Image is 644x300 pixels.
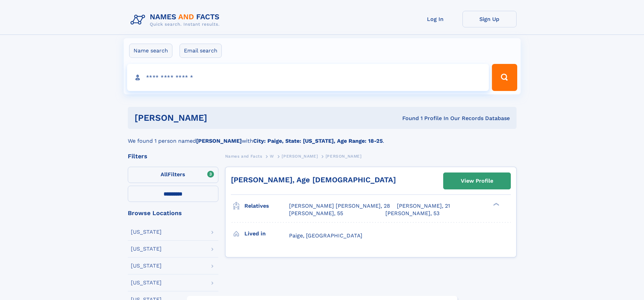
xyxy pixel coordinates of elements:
[131,263,162,269] div: [US_STATE]
[131,229,162,235] div: [US_STATE]
[196,138,242,144] b: [PERSON_NAME]
[129,44,172,58] label: Name search
[270,152,274,160] a: W
[282,152,318,160] a: [PERSON_NAME]
[231,176,396,184] a: [PERSON_NAME], Age [DEMOGRAPHIC_DATA]
[128,129,517,145] div: We found 1 person named with .
[128,167,218,183] label: Filters
[492,64,517,91] button: Search Button
[244,200,289,212] h3: Relatives
[282,154,318,159] span: [PERSON_NAME]
[305,115,510,122] div: Found 1 Profile In Our Records Database
[461,173,493,189] div: View Profile
[462,11,517,27] a: Sign Up
[180,44,222,58] label: Email search
[253,138,383,144] b: City: Paige, State: [US_STATE], Age Range: 18-25
[289,232,362,239] span: Paige, [GEOGRAPHIC_DATA]
[135,114,305,122] h1: [PERSON_NAME]
[444,173,510,189] a: View Profile
[225,152,262,160] a: Names and Facts
[270,154,274,159] span: W
[128,210,218,216] div: Browse Locations
[492,202,500,207] div: ❯
[131,246,162,252] div: [US_STATE]
[161,171,168,178] span: All
[131,280,162,285] div: [US_STATE]
[128,153,218,159] div: Filters
[128,11,225,29] img: Logo Names and Facts
[289,202,390,210] a: [PERSON_NAME] [PERSON_NAME], 28
[385,210,439,217] a: [PERSON_NAME], 53
[397,202,450,210] a: [PERSON_NAME], 21
[127,64,489,91] input: search input
[326,154,362,159] span: [PERSON_NAME]
[244,228,289,239] h3: Lived in
[408,11,462,27] a: Log In
[289,210,343,217] a: [PERSON_NAME], 55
